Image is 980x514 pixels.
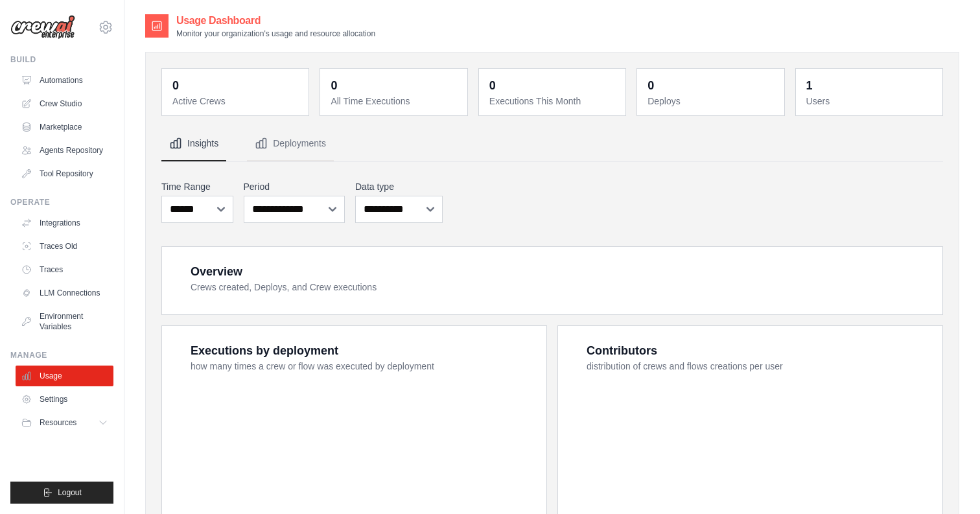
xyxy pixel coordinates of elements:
dt: Crews created, Deploys, and Crew executions [191,281,927,294]
a: Tool Repository [16,163,113,184]
a: Integrations [16,213,113,233]
label: Data type [355,180,443,193]
a: LLM Connections [16,283,113,303]
a: Environment Variables [16,306,113,337]
img: Logo [10,15,75,40]
dt: Deploys [647,95,776,108]
button: Deployments [247,126,334,161]
div: 0 [489,76,496,95]
div: Operate [10,197,113,207]
div: Manage [10,350,113,360]
div: Executions by deployment [191,342,338,360]
span: Resources [40,417,76,428]
a: Usage [16,366,113,386]
button: Logout [10,482,113,504]
dt: how many times a crew or flow was executed by deployment [191,360,531,373]
span: Logout [58,487,82,498]
nav: Tabs [161,126,943,161]
div: Overview [191,263,242,281]
div: Contributors [587,342,657,360]
label: Period [244,180,345,193]
div: 0 [172,76,179,95]
a: Automations [16,70,113,91]
dt: Executions This Month [489,95,618,108]
button: Resources [16,412,113,433]
a: Agents Repository [16,140,113,161]
div: 0 [647,76,654,95]
dt: Users [806,95,935,108]
a: Traces Old [16,236,113,257]
p: Monitor your organization's usage and resource allocation [176,29,375,39]
div: 1 [806,76,813,95]
label: Time Range [161,180,233,193]
div: 0 [331,76,337,95]
dt: All Time Executions [331,95,459,108]
button: Insights [161,126,226,161]
a: Crew Studio [16,93,113,114]
a: Traces [16,259,113,280]
a: Settings [16,389,113,410]
div: Build [10,54,113,65]
a: Marketplace [16,117,113,137]
dt: Active Crews [172,95,301,108]
dt: distribution of crews and flows creations per user [587,360,927,373]
h2: Usage Dashboard [176,13,375,29]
